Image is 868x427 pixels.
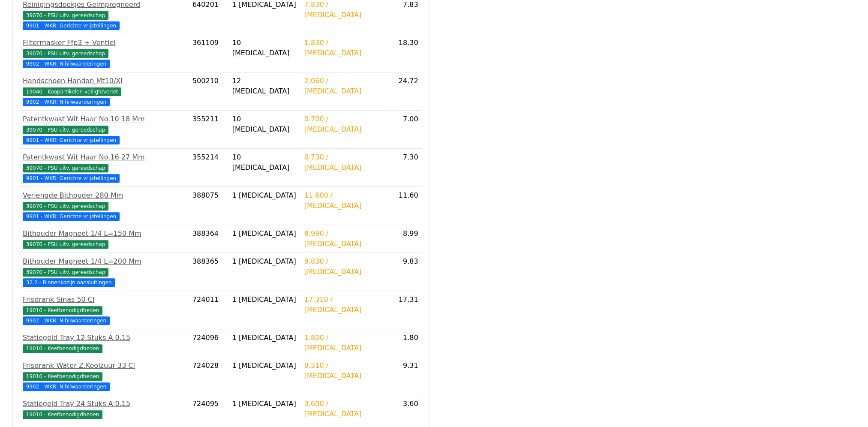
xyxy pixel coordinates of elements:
[23,136,120,144] span: 9901 - WKR: Gerichte vrijstellingen
[23,410,102,419] span: 19010 - Keetbenodigdheden
[23,152,186,183] a: Patentkwast Wit Haar No.16 27 Mm39070 - PSU uitv. gereedschap 9901 - WKR: Gerichte vrijstellingen
[23,399,186,419] a: Statiegeld Tray 24 Stuks A 0.1519010 - Keetbenodigdheden
[23,76,186,107] a: Handschoen Handan Mt10/Xl19040 - Koopartikelen veiligh/verlet 9902 - WKR: Nihilwaarderingen
[23,316,110,325] span: 9902 - WKR: Nihilwaarderingen
[23,21,120,30] span: 9901 - WKR: Gerichte vrijstellingen
[23,152,186,162] div: Patentkwast Wit Haar No.16 27 Mm
[23,76,186,86] div: Handschoen Handan Mt10/Xl
[23,240,108,249] span: 39070 - PSU uitv. gereedschap
[304,399,384,419] div: 3.600 / [MEDICAL_DATA]
[304,38,384,58] div: 1.830 / [MEDICAL_DATA]
[232,190,297,201] div: 1 [MEDICAL_DATA]
[189,291,229,329] td: 724011
[23,126,108,134] span: 39070 - PSU uitv. gereedschap
[23,114,186,145] a: Patentkwast Wit Haar No.10 18 Mm39070 - PSU uitv. gereedschap 9901 - WKR: Gerichte vrijstellingen
[232,361,297,371] div: 1 [MEDICAL_DATA]
[304,190,384,211] div: 11.600 / [MEDICAL_DATA]
[23,278,115,287] span: 32.2 - Binnenkozijn aansluitingen
[232,38,297,58] div: 10 [MEDICAL_DATA]
[232,152,297,173] div: 10 [MEDICAL_DATA]
[23,229,186,239] div: Bithouder Magneet 1/4 L=150 Mm
[232,333,297,343] div: 1 [MEDICAL_DATA]
[189,329,229,357] td: 724096
[304,152,384,173] div: 0.730 / [MEDICAL_DATA]
[189,187,229,225] td: 388075
[23,382,110,391] span: 9902 - WKR: Nihilwaarderingen
[232,399,297,409] div: 1 [MEDICAL_DATA]
[304,295,384,315] div: 17.310 / [MEDICAL_DATA]
[189,225,229,253] td: 388364
[304,256,384,277] div: 9.830 / [MEDICAL_DATA]
[23,87,121,96] span: 19040 - Koopartikelen veiligh/verlet
[23,164,108,172] span: 39070 - PSU uitv. gereedschap
[23,306,102,315] span: 19010 - Keetbenodigdheden
[23,38,186,48] div: Filtermasker Ffp3 + Ventiel
[304,361,384,381] div: 9.310 / [MEDICAL_DATA]
[23,333,186,353] a: Statiegeld Tray 12 Stuks A 0.1519010 - Keetbenodigdheden
[23,98,110,106] span: 9902 - WKR: Nihilwaarderingen
[23,49,108,58] span: 39070 - PSU uitv. gereedschap
[232,229,297,239] div: 1 [MEDICAL_DATA]
[23,114,186,124] div: Patentkwast Wit Haar No.10 18 Mm
[304,333,384,353] div: 1.800 / [MEDICAL_DATA]
[23,190,186,201] div: Verlengde Bithouder 280 Mm
[189,34,229,72] td: 361109
[387,111,422,149] td: 7.00
[387,187,422,225] td: 11.60
[232,114,297,135] div: 10 [MEDICAL_DATA]
[189,111,229,149] td: 355211
[23,295,186,305] div: Frisdrank Sinas 50 Cl
[189,149,229,187] td: 355214
[23,295,186,325] a: Frisdrank Sinas 50 Cl19010 - Keetbenodigdheden 9902 - WKR: Nihilwaarderingen
[23,361,186,391] a: Frisdrank Water Z.Koolzuur 33 Cl19010 - Keetbenodigdheden 9902 - WKR: Nihilwaarderingen
[23,212,120,221] span: 9901 - WKR: Gerichte vrijstellingen
[387,72,422,111] td: 24.72
[387,329,422,357] td: 1.80
[387,357,422,395] td: 9.31
[304,76,384,96] div: 2.060 / [MEDICAL_DATA]
[387,149,422,187] td: 7.30
[232,256,297,267] div: 1 [MEDICAL_DATA]
[23,174,120,183] span: 9901 - WKR: Gerichte vrijstellingen
[189,357,229,395] td: 724028
[23,256,186,267] div: Bithouder Magneet 1/4 L=200 Mm
[23,333,186,343] div: Statiegeld Tray 12 Stuks A 0.15
[189,395,229,423] td: 724095
[23,202,108,210] span: 39070 - PSU uitv. gereedschap
[23,268,108,277] span: 39070 - PSU uitv. gereedschap
[189,253,229,291] td: 388365
[387,395,422,423] td: 3.60
[23,372,102,381] span: 19010 - Keetbenodigdheden
[387,34,422,72] td: 18.30
[387,253,422,291] td: 9.83
[232,295,297,305] div: 1 [MEDICAL_DATA]
[23,190,186,221] a: Verlengde Bithouder 280 Mm39070 - PSU uitv. gereedschap 9901 - WKR: Gerichte vrijstellingen
[304,229,384,249] div: 8.990 / [MEDICAL_DATA]
[23,38,186,69] a: Filtermasker Ffp3 + Ventiel39070 - PSU uitv. gereedschap 9902 - WKR: Nihilwaarderingen
[23,229,186,249] a: Bithouder Magneet 1/4 L=150 Mm39070 - PSU uitv. gereedschap
[304,114,384,135] div: 0.700 / [MEDICAL_DATA]
[23,344,102,353] span: 19010 - Keetbenodigdheden
[387,291,422,329] td: 17.31
[23,399,186,409] div: Statiegeld Tray 24 Stuks A 0.15
[23,60,110,68] span: 9902 - WKR: Nihilwaarderingen
[232,76,297,96] div: 12 [MEDICAL_DATA]
[23,256,186,287] a: Bithouder Magneet 1/4 L=200 Mm39070 - PSU uitv. gereedschap 32.2 - Binnenkozijn aansluitingen
[189,72,229,111] td: 500210
[23,11,108,20] span: 39070 - PSU uitv. gereedschap
[387,225,422,253] td: 8.99
[23,361,186,371] div: Frisdrank Water Z.Koolzuur 33 Cl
